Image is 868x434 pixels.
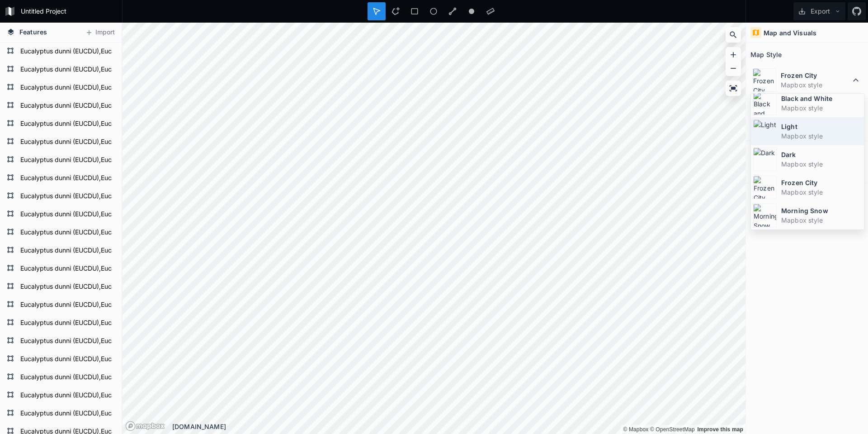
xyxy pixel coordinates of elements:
a: Map feedback [697,426,743,433]
dt: Dark [781,150,862,159]
dt: Frozen City [781,178,862,187]
img: Dark [753,148,777,171]
img: Morning Snow [753,204,777,227]
img: Frozen City [753,176,777,199]
h4: Map and Visuals [764,28,816,38]
dt: Black and White [781,94,862,103]
span: Features [19,27,47,37]
dd: Mapbox style [781,103,862,113]
dd: Mapbox style [781,187,862,197]
a: Mapbox [623,426,648,433]
button: Export [793,2,845,20]
dd: Mapbox style [781,131,862,141]
dd: Mapbox style [781,215,862,225]
div: [DOMAIN_NAME] [172,422,745,431]
h2: Map Style [750,48,782,62]
a: OpenStreetMap [650,426,695,433]
a: Mapbox logo [125,421,165,431]
img: Light [753,119,777,143]
img: Black and White [753,91,777,115]
dd: Mapbox style [781,159,862,169]
img: Frozen City [753,68,776,92]
dd: Mapbox style [781,80,850,90]
dt: Frozen City [781,71,850,80]
button: Import [80,25,119,40]
dt: Morning Snow [781,206,862,215]
dt: Light [781,122,862,131]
